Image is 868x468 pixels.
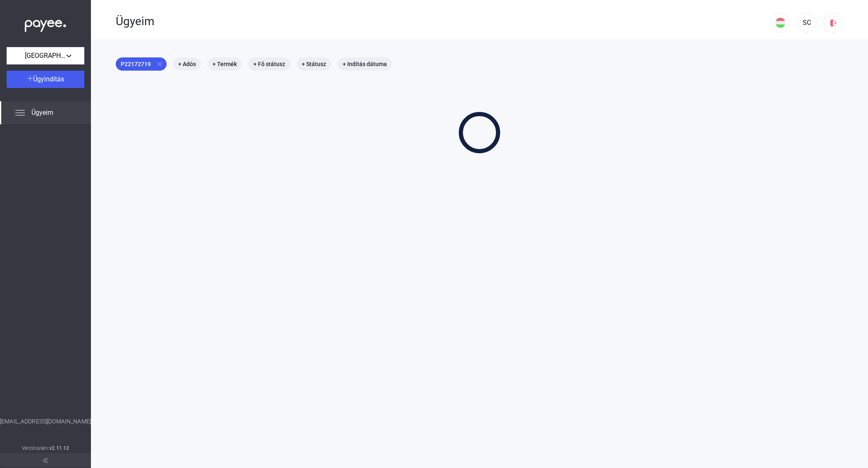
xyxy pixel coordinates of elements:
[248,57,290,71] mat-chip: + Fő státusz
[338,57,392,71] mat-chip: + Indítás dátuma
[800,18,814,28] div: SC
[15,108,25,118] img: list.svg
[7,47,84,64] button: [GEOGRAPHIC_DATA][STREET_ADDRESS].
[7,71,84,88] button: Ügyindítás
[116,14,770,29] div: Ügyeim
[173,57,201,71] mat-chip: + Adós
[43,458,48,463] img: arrow-double-left-grey.svg
[797,13,817,33] button: SC
[775,18,785,28] img: HU
[33,75,64,83] span: Ügyindítás
[116,57,167,71] mat-chip: P22172719
[156,60,163,68] mat-icon: close
[25,15,66,32] img: white-payee-white-dot.svg
[297,57,331,71] mat-chip: + Státusz
[25,51,66,61] span: [GEOGRAPHIC_DATA][STREET_ADDRESS].
[770,13,790,33] button: HU
[829,19,838,27] img: logout-red
[823,13,843,33] button: logout-red
[27,76,33,81] img: plus-white.svg
[31,108,53,118] span: Ügyeim
[49,445,69,451] strong: v2.11.12
[207,57,242,71] mat-chip: + Termék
